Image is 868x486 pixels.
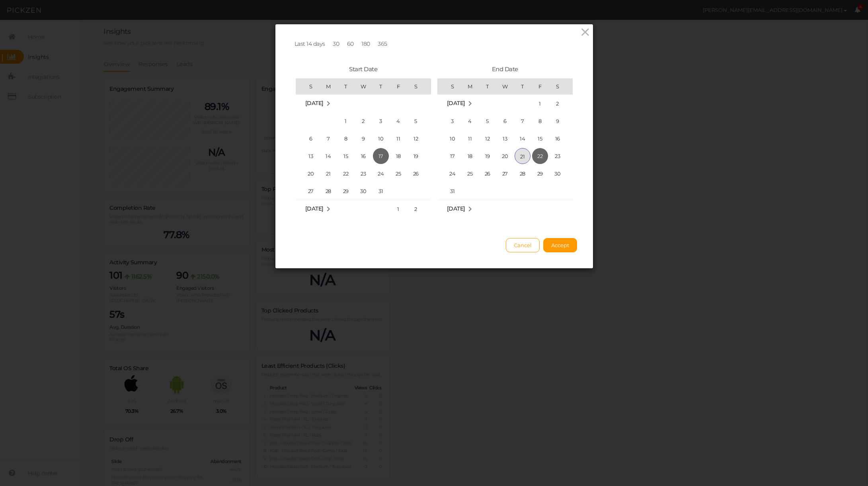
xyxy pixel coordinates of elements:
td: Wednesday August 20 2025 [496,147,514,165]
span: 16 [355,148,371,164]
span: 25 [462,166,478,182]
span: 30 [355,183,371,199]
span: 21 [515,148,531,164]
span: 3 [445,113,460,129]
span: 3 [373,113,389,129]
td: Saturday August 9 2025 [549,112,573,130]
td: Thursday August 14 2025 [514,130,531,147]
span: 13 [497,131,513,146]
span: 30 [550,166,566,182]
th: S [549,78,573,94]
td: August 2025 [437,94,496,112]
th: T [479,78,496,94]
td: Friday July 25 2025 [390,165,407,182]
td: Friday August 29 2025 [531,165,549,182]
td: Saturday July 12 2025 [407,130,431,147]
span: 6 [303,131,319,146]
span: 11 [462,131,478,146]
span: 4 [462,113,478,129]
tr: Week 4 [437,147,573,165]
span: 10 [445,131,460,146]
span: 1 [390,201,406,217]
td: Thursday August 28 2025 [514,165,531,182]
td: Monday July 21 2025 [320,165,337,182]
span: 1 [532,96,548,111]
tr: Week 1 [296,200,431,218]
span: 7 [515,113,531,129]
span: 6 [497,113,513,129]
tr: Week 1 [296,112,431,130]
td: Friday August 1 2025 [531,94,549,112]
span: [DATE] [305,205,324,212]
td: Saturday August 2 2025 [407,200,431,218]
td: Monday July 28 2025 [320,182,337,200]
span: 15 [338,148,354,164]
td: Wednesday July 16 2025 [355,147,372,165]
span: 14 [320,148,336,164]
a: 30 [330,37,342,51]
td: Wednesday August 6 2025 [496,112,514,130]
td: Tuesday July 15 2025 [337,147,355,165]
td: Wednesday July 30 2025 [355,182,372,200]
th: S [407,78,431,94]
span: 1 [338,113,354,129]
td: Saturday July 26 2025 [407,165,431,182]
span: 12 [480,131,495,146]
span: 29 [532,166,548,182]
span: 2 [355,113,371,129]
button: Accept [543,238,577,252]
span: 10 [373,131,389,146]
td: Wednesday July 2 2025 [355,112,372,130]
th: S [296,78,320,94]
td: Tuesday July 29 2025 [337,182,355,200]
td: Wednesday August 27 2025 [496,165,514,182]
a: 60 [344,37,357,51]
td: Wednesday August 13 2025 [496,130,514,147]
a: 180 [358,37,373,51]
span: 24 [373,166,389,182]
td: Monday July 7 2025 [320,130,337,147]
tr: Week 5 [296,182,431,200]
td: Monday August 25 2025 [461,165,479,182]
td: Sunday July 6 2025 [296,130,320,147]
td: Thursday July 3 2025 [372,112,390,130]
td: Thursday August 21 2025 [514,147,531,165]
td: Friday August 22 2025 [531,147,549,165]
a: 365 [375,37,390,51]
span: 9 [355,131,371,146]
td: Tuesday July 22 2025 [337,165,355,182]
span: 5 [480,113,495,129]
tr: Week 2 [437,112,573,130]
span: [DATE] [447,205,465,212]
span: 12 [408,131,424,146]
tr: Week 4 [296,165,431,182]
span: 25 [390,166,406,182]
span: 11 [390,131,406,146]
td: Tuesday August 26 2025 [479,165,496,182]
th: F [531,78,549,94]
span: 22 [532,148,548,164]
span: 2 [408,201,424,217]
span: 17 [445,148,460,164]
td: Tuesday July 8 2025 [337,130,355,147]
td: Sunday July 13 2025 [296,147,320,165]
th: T [337,78,355,94]
td: Thursday July 31 2025 [372,182,390,200]
span: 14 [515,131,531,146]
span: 19 [480,148,495,164]
span: 20 [497,148,513,164]
span: 13 [303,148,319,164]
span: Start Date [349,65,377,73]
td: Friday July 11 2025 [390,130,407,147]
span: 7 [320,131,336,146]
tr: Week 3 [437,130,573,147]
td: Wednesday July 23 2025 [355,165,372,182]
td: Sunday August 24 2025 [437,165,461,182]
td: Sunday August 17 2025 [437,147,461,165]
span: 23 [550,148,566,164]
span: 20 [303,166,319,182]
span: End Date [492,65,518,73]
td: Saturday July 19 2025 [407,147,431,165]
span: 4 [390,113,406,129]
th: S [437,78,461,94]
